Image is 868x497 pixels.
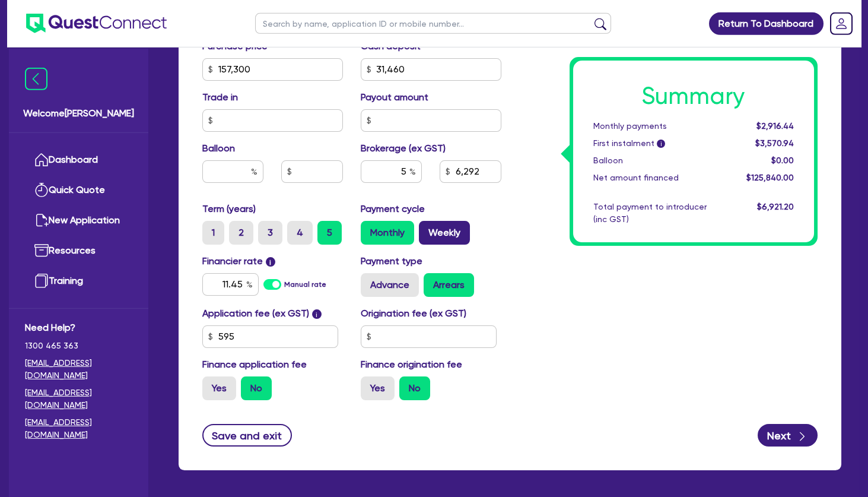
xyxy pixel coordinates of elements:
label: Monthly [361,221,414,245]
span: i [266,257,275,267]
label: Yes [361,376,395,400]
span: i [312,309,322,319]
label: No [399,376,430,400]
label: Trade in [202,90,238,105]
div: Total payment to introducer (inc GST) [584,201,730,226]
img: quick-quote [34,183,49,197]
span: $0.00 [771,156,794,165]
div: Net amount financed [584,172,730,184]
label: Manual rate [284,279,326,290]
label: Origination fee (ex GST) [361,306,466,321]
label: 4 [287,221,313,245]
label: Arrears [424,273,474,297]
span: i [657,140,665,148]
label: Payout amount [361,90,428,105]
span: $6,921.20 [757,202,794,211]
label: Brokerage (ex GST) [361,141,446,156]
span: $125,840.00 [746,173,794,182]
label: 5 [317,221,342,245]
div: First instalment [584,137,730,150]
label: Weekly [419,221,470,245]
button: Next [758,424,818,447]
label: 3 [258,221,282,245]
img: new-application [34,213,49,227]
label: No [241,376,272,400]
label: Yes [202,376,236,400]
label: Financier rate [202,254,275,268]
a: Dashboard [25,145,132,175]
a: Return To Dashboard [709,12,824,35]
img: icon-menu-close [25,68,47,90]
a: New Application [25,205,132,236]
a: [EMAIL_ADDRESS][DOMAIN_NAME] [25,387,132,411]
a: Training [25,266,132,296]
label: Finance application fee [202,357,307,372]
a: Quick Quote [25,175,132,205]
span: 1300 465 363 [25,340,132,352]
span: $2,916.44 [756,121,794,131]
div: Monthly payments [584,120,730,132]
h1: Summary [593,82,794,110]
label: Payment type [361,254,422,268]
a: [EMAIL_ADDRESS][DOMAIN_NAME] [25,416,132,441]
img: quest-connect-logo-blue [26,14,167,33]
img: resources [34,243,49,258]
label: 2 [229,221,253,245]
a: Resources [25,236,132,266]
a: Dropdown toggle [826,8,857,39]
label: Finance origination fee [361,357,462,372]
a: [EMAIL_ADDRESS][DOMAIN_NAME] [25,357,132,382]
label: Balloon [202,141,235,156]
span: $3,570.94 [755,138,794,148]
label: 1 [202,221,224,245]
img: training [34,274,49,288]
label: Application fee (ex GST) [202,306,309,321]
label: Term (years) [202,202,256,216]
span: Need Help? [25,321,132,335]
div: Balloon [584,154,730,167]
label: Advance [361,273,419,297]
input: Search by name, application ID or mobile number... [255,13,611,34]
span: Welcome [PERSON_NAME] [23,106,134,121]
label: Payment cycle [361,202,425,216]
button: Save and exit [202,424,292,447]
